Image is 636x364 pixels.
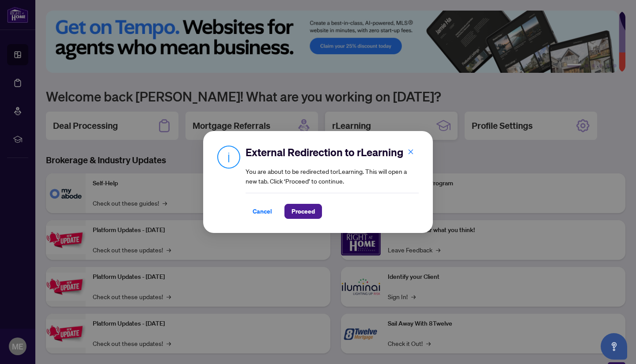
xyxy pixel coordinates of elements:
span: Cancel [253,204,272,218]
img: Info Icon [217,145,240,169]
button: Open asap [601,333,627,360]
h2: External Redirection to rLearning [246,145,419,159]
span: close [408,149,414,155]
button: Proceed [284,204,322,219]
div: You are about to be redirected to rLearning . This will open a new tab. Click ‘Proceed’ to continue. [246,145,419,219]
span: Proceed [291,204,315,218]
button: Cancel [246,204,279,219]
